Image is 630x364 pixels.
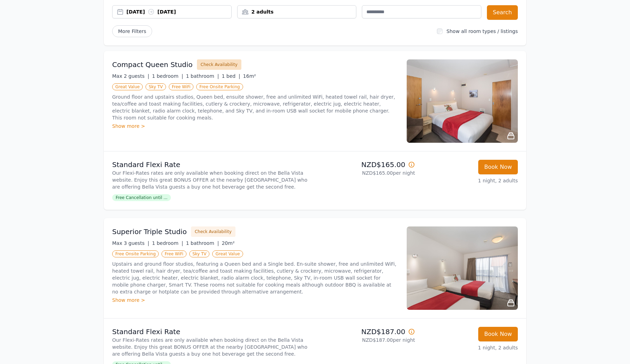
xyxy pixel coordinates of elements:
p: 1 night, 2 adults [421,177,518,184]
span: Max 3 guests | [112,240,149,246]
span: Sky TV [189,250,210,257]
div: 2 adults [238,8,356,15]
span: Max 2 guests | [112,73,149,79]
p: 1 night, 2 adults [421,344,518,351]
p: Standard Flexi Rate [112,327,312,337]
span: 1 bed | [222,73,240,79]
h3: Compact Queen Studio [112,60,193,69]
span: Free WiFi [161,250,186,257]
label: Show all room types / listings [447,28,518,34]
span: 16m² [243,73,256,79]
span: Free Onsite Parking [112,250,159,257]
span: 1 bedroom | [152,240,183,246]
p: NZD$165.00 per night [318,169,415,176]
p: Upstairs and ground floor studios, featuring a Queen bed and a Single bed. En-suite shower, free ... [112,260,398,295]
h3: Superior Triple Studio [112,227,187,237]
p: Standard Flexi Rate [112,160,312,169]
button: Check Availability [197,59,241,70]
button: Book Now [478,327,518,341]
span: 1 bedroom | [152,73,183,79]
p: Our Flexi-Rates rates are only available when booking direct on the Bella Vista website. Enjoy th... [112,169,312,190]
span: Free WiFi [169,83,194,90]
button: Search [487,5,518,20]
button: Check Availability [191,226,235,237]
span: 20m² [222,240,234,246]
span: Great Value [112,83,143,90]
p: NZD$165.00 [318,160,415,169]
span: 1 bathroom | [186,240,219,246]
p: Ground floor and upstairs studios, Queen bed, ensuite shower, free and unlimited WiFi, heated tow... [112,93,398,121]
p: Our Flexi-Rates rates are only available when booking direct on the Bella Vista website. Enjoy th... [112,337,312,357]
span: Free Cancellation until ... [112,194,171,201]
span: 1 bathroom | [186,73,219,79]
div: [DATE] [DATE] [126,8,231,15]
p: NZD$187.00 per night [318,337,415,344]
span: More Filters [112,25,152,37]
div: Show more > [112,123,398,130]
span: Sky TV [146,83,166,90]
span: Free Onsite Parking [196,83,243,90]
div: Show more > [112,297,398,304]
p: NZD$187.00 [318,327,415,337]
button: Book Now [478,160,518,174]
span: Great Value [212,250,243,257]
